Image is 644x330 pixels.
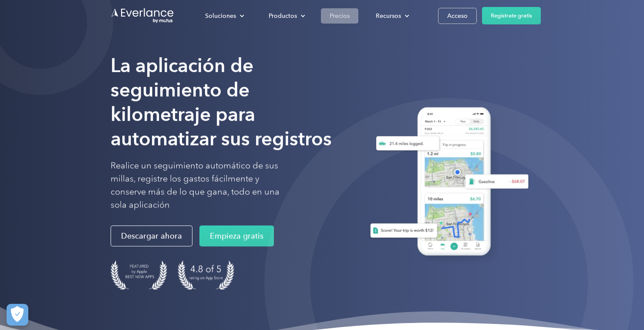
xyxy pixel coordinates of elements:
[321,8,358,24] a: Precios
[111,7,175,24] a: Ir a la página de inicio
[330,12,350,20] font: Precios
[196,8,251,24] div: Soluciones
[111,225,192,246] a: Descargar ahora
[482,7,541,24] a: Regístrate gratis
[111,160,280,210] font: Realice un seguimiento automático de sus millas, registre los gastos fácilmente y conserve más de...
[367,8,416,24] div: Recursos
[7,304,28,326] button: Configuración de cookies
[205,12,236,20] font: Soluciones
[199,225,274,246] a: Empieza gratis
[438,8,477,24] a: Acceso
[260,8,312,24] div: Productos
[111,54,332,150] font: La aplicación de seguimiento de kilometraje para automatizar sus registros
[491,12,532,19] font: Regístrate gratis
[376,12,401,20] font: Recursos
[269,12,297,20] font: Productos
[111,260,167,289] img: Insignia para las mejores aplicaciones nuevas destacadas de Apple
[360,101,534,266] img: Everlance, aplicación de seguimiento de kilometraje y gastos
[178,260,234,289] img: 4,9 de 5 estrellas en la tienda de aplicaciones
[447,12,468,20] font: Acceso
[210,231,263,240] font: Empieza gratis
[121,231,182,240] font: Descargar ahora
